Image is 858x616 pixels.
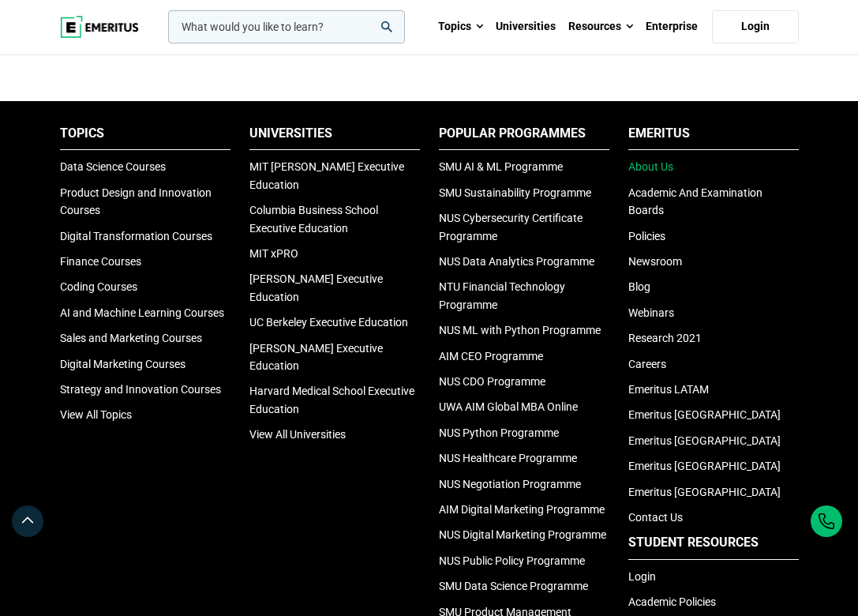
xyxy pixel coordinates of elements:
[249,160,404,190] a: MIT [PERSON_NAME] Executive Education
[439,280,565,310] a: NTU Financial Technology Programme
[60,186,212,216] a: Product Design and Innovation Courses
[439,580,588,592] a: SMU Data Science Programme
[249,385,414,415] a: Harvard Medical School Executive Education
[439,160,563,173] a: SMU AI & ML Programme
[712,10,799,43] a: Login
[628,306,674,319] a: Webinars
[439,554,585,567] a: NUS Public Policy Programme
[249,342,383,372] a: [PERSON_NAME] Executive Education
[439,528,606,541] a: NUS Digital Marketing Programme
[439,350,543,362] a: AIM CEO Programme
[60,255,141,268] a: Finance Courses
[439,452,577,464] a: NUS Healthcare Programme
[249,204,378,234] a: Columbia Business School Executive Education
[60,280,137,293] a: Coding Courses
[439,375,545,388] a: NUS CDO Programme
[249,247,298,260] a: MIT xPRO
[439,212,583,242] a: NUS Cybersecurity Certificate Programme
[628,160,673,173] a: About Us
[628,511,683,524] a: Contact Us
[60,332,202,344] a: Sales and Marketing Courses
[249,272,383,302] a: [PERSON_NAME] Executive Education
[439,400,578,413] a: UWA AIM Global MBA Online
[439,426,559,439] a: NUS Python Programme
[628,230,665,242] a: Policies
[628,595,716,608] a: Academic Policies
[60,408,132,421] a: View All Topics
[60,160,166,173] a: Data Science Courses
[168,10,405,43] input: woocommerce-product-search-field-0
[628,383,709,396] a: Emeritus LATAM
[628,255,682,268] a: Newsroom
[439,324,601,336] a: NUS ML with Python Programme
[439,503,605,516] a: AIM Digital Marketing Programme
[628,408,781,421] a: Emeritus [GEOGRAPHIC_DATA]
[249,316,408,329] a: UC Berkeley Executive Education
[60,230,212,242] a: Digital Transformation Courses
[60,306,224,319] a: AI and Machine Learning Courses
[60,383,221,396] a: Strategy and Innovation Courses
[628,358,666,370] a: Careers
[628,486,781,498] a: Emeritus [GEOGRAPHIC_DATA]
[628,332,702,344] a: Research 2021
[60,358,185,370] a: Digital Marketing Courses
[439,478,581,490] a: NUS Negotiation Programme
[628,280,650,293] a: Blog
[439,186,591,199] a: SMU Sustainability Programme
[439,255,594,268] a: NUS Data Analytics Programme
[628,434,781,447] a: Emeritus [GEOGRAPHIC_DATA]
[249,428,346,441] a: View All Universities
[628,570,656,583] a: Login
[628,460,781,472] a: Emeritus [GEOGRAPHIC_DATA]
[628,186,762,216] a: Academic And Examination Boards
